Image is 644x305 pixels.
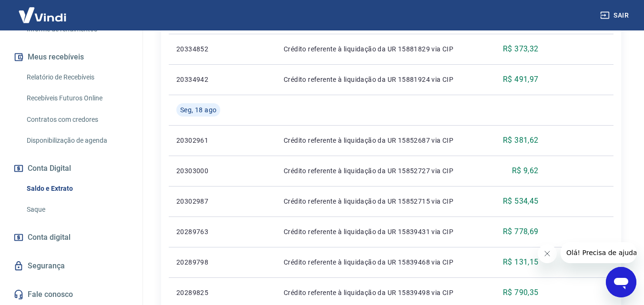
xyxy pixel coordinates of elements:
[176,257,226,267] p: 20289798
[512,165,539,177] p: R$ 9,62
[598,7,633,24] button: Sair
[176,288,226,297] p: 20289825
[28,231,71,244] span: Conta digital
[284,75,473,84] p: Crédito referente à liquidação da UR 15881924 via CIP
[23,179,131,198] a: Saldo e Extrato
[503,196,539,207] p: R$ 534,45
[6,7,80,14] span: Olá! Precisa de ajuda?
[11,158,131,179] button: Conta Digital
[11,256,131,276] a: Segurança
[284,136,473,145] p: Crédito referente à liquidação da UR 15852687 via CIP
[23,131,131,150] a: Disponibilização de agenda
[11,0,73,30] img: Vindi
[503,43,539,55] p: R$ 373,32
[284,197,473,206] p: Crédito referente à liquidação da UR 15852715 via CIP
[284,44,473,54] p: Crédito referente à liquidação da UR 15881829 via CIP
[284,166,473,176] p: Crédito referente à liquidação da UR 15852727 via CIP
[561,242,636,263] iframe: Mensagem da empresa
[176,75,226,84] p: 20334942
[176,227,226,236] p: 20289763
[180,105,216,115] span: Seg, 18 ago
[11,47,131,68] button: Meus recebíveis
[23,89,131,108] a: Recebíveis Futuros Online
[11,284,131,305] a: Fale conosco
[176,166,226,176] p: 20303000
[606,267,636,297] iframe: Botão para abrir a janela de mensagens
[503,135,539,146] p: R$ 381,62
[11,227,131,248] a: Conta digital
[503,226,539,237] p: R$ 778,69
[284,227,473,236] p: Crédito referente à liquidação da UR 15839431 via CIP
[284,288,473,297] p: Crédito referente à liquidação da UR 15839498 via CIP
[503,287,539,298] p: R$ 790,35
[538,244,557,263] iframe: Fechar mensagem
[176,44,226,54] p: 20334852
[176,136,226,145] p: 20302961
[176,197,226,206] p: 20302987
[23,110,131,129] a: Contratos com credores
[23,200,131,219] a: Saque
[284,257,473,267] p: Crédito referente à liquidação da UR 15839468 via CIP
[503,74,539,85] p: R$ 491,97
[23,68,131,87] a: Relatório de Recebíveis
[503,256,539,268] p: R$ 131,15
